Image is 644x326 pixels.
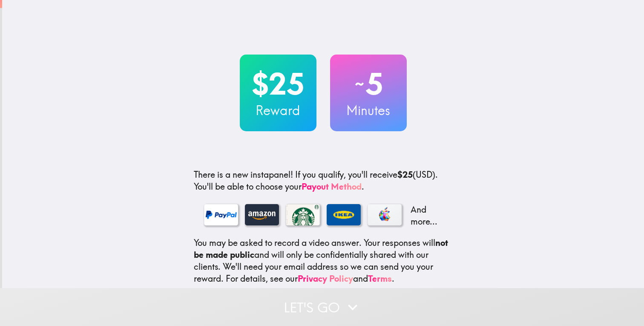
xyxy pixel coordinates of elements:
span: ~ [354,71,365,97]
b: $25 [397,169,413,180]
h2: $25 [240,66,316,101]
p: And more... [408,204,443,228]
b: not be made public [194,237,448,260]
a: Terms [368,273,392,284]
a: Payout Method [302,181,362,192]
h3: Reward [240,101,316,119]
a: Privacy Policy [298,273,353,284]
h2: 5 [330,66,407,101]
h3: Minutes [330,101,407,119]
span: There is a new instapanel! [194,169,293,180]
p: If you qualify, you'll receive (USD) . You'll be able to choose your . [194,169,453,193]
p: You may be asked to record a video answer. Your responses will and will only be confidentially sh... [194,237,453,285]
